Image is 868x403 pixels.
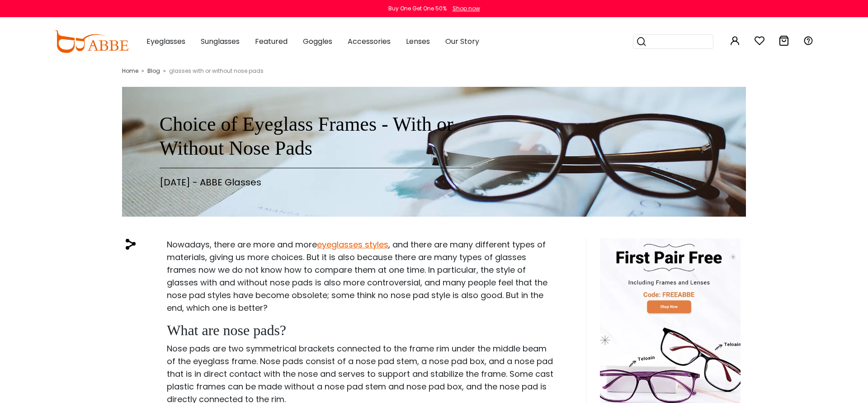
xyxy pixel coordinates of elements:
a: Blog [147,67,160,75]
a: Home [122,67,138,75]
span: Featured [255,36,288,47]
span: Our Story [445,36,479,47]
img: abbeglasses.com [54,30,128,53]
span: Goggles [303,36,332,47]
i: > [163,67,166,74]
span: glasses with or without nose pads [169,67,264,75]
span: Accessories [348,36,391,47]
h1: Choice of Eyeglass Frames - With or Without Nose Pads [160,113,472,161]
span: Eyeglasses [146,36,185,47]
a: free eyeglasses [600,317,741,327]
a: Shop now [448,5,480,12]
div: Buy One Get One 50% [388,5,447,13]
span: Sunglasses [201,36,240,47]
h2: What are nose pads? [167,322,555,339]
div: Shop now [453,5,480,13]
p: [DATE] - ABBE Glasses [160,175,472,189]
span: Lenses [406,36,430,47]
i: > [142,67,144,74]
a: eyeglasses styles [317,239,388,250]
p: Nowadays, there are more and more , and there are many different types of materials, giving us mo... [167,238,555,314]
